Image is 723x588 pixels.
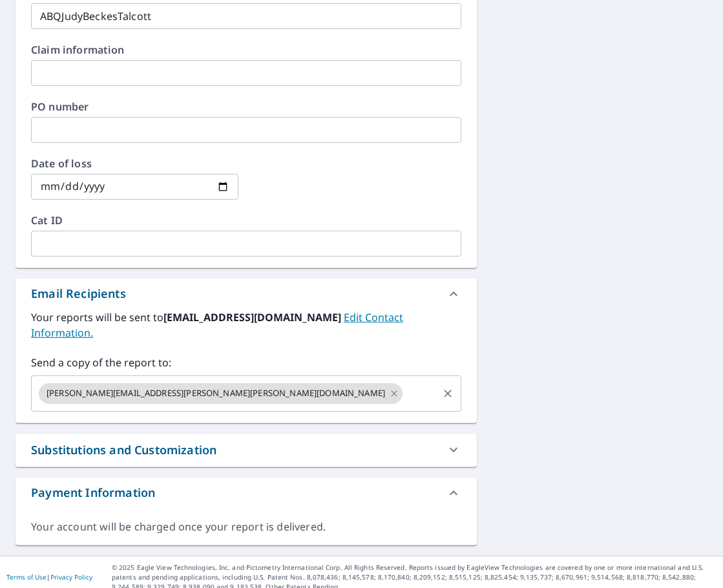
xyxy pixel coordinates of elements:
label: Send a copy of the report to: [31,355,461,370]
div: Email Recipients [31,285,126,302]
a: Terms of Use [6,572,47,582]
span: [PERSON_NAME][EMAIL_ADDRESS][PERSON_NAME][PERSON_NAME][DOMAIN_NAME] [39,387,393,399]
a: Privacy Policy [50,572,92,582]
b: [EMAIL_ADDRESS][DOMAIN_NAME] [163,310,344,324]
label: PO number [31,101,461,112]
label: Cat ID [31,215,461,226]
div: Email Recipients [16,278,477,310]
div: Substitutions and Customization [31,441,216,459]
label: Your reports will be sent to [31,310,461,341]
p: | [6,573,92,581]
div: [PERSON_NAME][EMAIL_ADDRESS][PERSON_NAME][PERSON_NAME][DOMAIN_NAME] [39,383,403,404]
div: Your account will be charged once your report is delivered. [31,520,461,534]
div: Substitutions and Customization [16,434,477,467]
label: Claim information [31,45,461,55]
div: Payment Information [31,484,155,501]
a: EditContactInfo [31,310,403,340]
button: Clear [439,384,457,403]
label: Date of loss [31,158,238,169]
div: Payment Information [16,478,477,509]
